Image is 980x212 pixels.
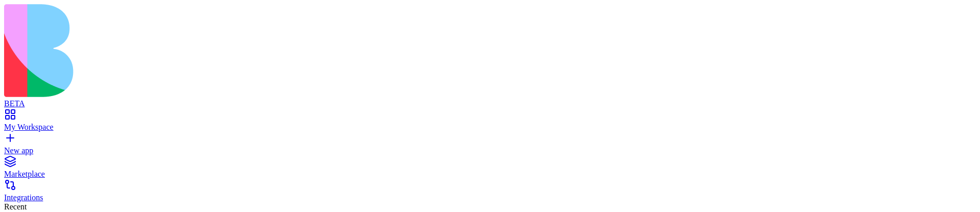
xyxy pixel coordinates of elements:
[4,202,27,211] span: Recent
[4,123,976,132] div: My Workspace
[4,137,976,155] a: New app
[4,184,976,202] a: Integrations
[4,113,976,132] a: My Workspace
[4,99,976,108] div: BETA
[4,4,414,97] img: logo
[4,193,976,202] div: Integrations
[4,160,976,179] a: Marketplace
[4,170,976,179] div: Marketplace
[4,146,976,155] div: New app
[4,90,976,108] a: BETA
